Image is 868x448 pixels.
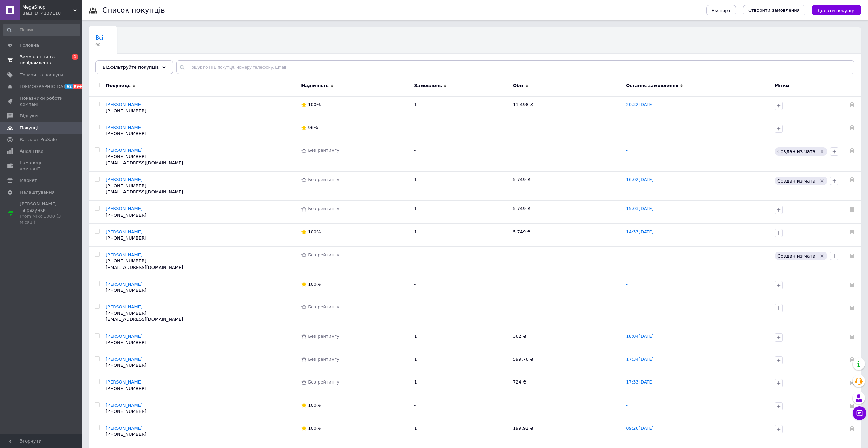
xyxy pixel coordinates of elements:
[626,425,653,431] a: 09:26[DATE]
[308,334,339,339] span: Без рейтингу
[106,317,183,322] span: [EMAIL_ADDRESS][DOMAIN_NAME]
[20,84,70,90] span: [DEMOGRAPHIC_DATA]
[106,235,146,241] span: [PHONE_NUMBER]
[22,4,73,10] span: MegaShop
[20,95,63,107] span: Показники роботи компанії
[414,379,417,385] span: 1
[20,189,55,196] span: Налаштування
[626,357,653,362] a: 17:34[DATE]
[850,304,854,310] div: Видалити
[106,102,143,107] a: [PERSON_NAME]
[414,334,417,339] span: 1
[106,189,183,194] span: [EMAIL_ADDRESS][DOMAIN_NAME]
[106,154,146,159] span: [PHONE_NUMBER]
[819,178,825,184] svg: Видалити мітку
[626,379,653,385] a: 17:33[DATE]
[777,149,815,154] span: Создан из чата
[308,125,318,130] span: 96%
[308,102,321,107] span: 100%
[850,147,854,154] div: Видалити
[712,8,731,13] span: Експорт
[411,142,510,172] td: -
[106,304,143,309] a: [PERSON_NAME]
[853,406,866,420] button: Чат з покупцем
[106,379,143,385] a: [PERSON_NAME]
[308,177,339,182] span: Без рейтингу
[106,206,143,211] span: [PERSON_NAME]
[20,125,38,131] span: Покупці
[414,83,442,89] span: Замовлень
[818,8,856,13] span: Додати покупця
[513,379,619,385] div: 724 ₴
[20,42,39,48] span: Головна
[812,5,861,15] button: Додати покупця
[510,247,622,276] td: -
[513,425,619,431] div: 199,92 ₴
[106,334,143,339] a: [PERSON_NAME]
[850,379,854,385] div: Видалити
[73,84,84,89] span: 99+
[20,148,43,154] span: Аналітика
[819,149,825,154] svg: Видалити мітку
[513,333,619,339] div: 362 ₴
[819,253,825,259] svg: Видалити мітку
[20,213,63,226] div: Prom мікс 1000 (3 місяці)
[106,177,143,182] a: [PERSON_NAME]
[775,83,789,88] span: Мітки
[513,102,619,108] div: 11 498 ₴
[106,281,143,287] a: [PERSON_NAME]
[706,5,736,15] button: Експорт
[106,125,143,130] a: [PERSON_NAME]
[850,229,854,235] div: Видалити
[513,356,619,362] div: 599,76 ₴
[20,201,63,226] span: [PERSON_NAME] та рахунки
[106,160,183,165] span: [EMAIL_ADDRESS][DOMAIN_NAME]
[103,64,159,70] span: Відфільтруйте покупців
[106,386,146,391] span: [PHONE_NUMBER]
[411,397,510,420] td: -
[20,177,37,184] span: Маркет
[513,206,619,212] div: 5 749 ₴
[850,402,854,408] div: Видалити
[20,113,38,119] span: Відгуки
[626,206,653,211] a: 15:03[DATE]
[20,72,63,78] span: Товари та послуги
[106,258,146,263] span: [PHONE_NUMBER]
[308,281,321,287] span: 100%
[106,183,146,188] span: [PHONE_NUMBER]
[850,177,854,183] div: Видалити
[106,340,146,345] span: [PHONE_NUMBER]
[106,148,143,153] a: [PERSON_NAME]
[626,229,653,234] a: 14:33[DATE]
[626,334,653,339] a: 18:04[DATE]
[22,10,82,16] div: Ваш ID: 4137118
[301,83,329,89] span: Надійність
[106,252,143,257] a: [PERSON_NAME]
[106,403,143,408] span: [PERSON_NAME]
[626,125,628,130] a: -
[513,177,619,183] div: 5 749 ₴
[743,5,805,15] a: Створити замовлення
[626,252,628,257] a: -
[777,253,815,259] span: Создан из чата
[411,247,510,276] td: -
[95,42,103,47] span: 90
[106,131,146,136] span: [PHONE_NUMBER]
[308,229,321,234] span: 100%
[106,409,146,414] span: [PHONE_NUMBER]
[414,357,417,362] span: 1
[308,379,339,385] span: Без рейтингу
[411,276,510,299] td: -
[626,148,628,153] a: -
[850,252,854,258] div: Видалити
[411,119,510,142] td: -
[850,425,854,431] div: Видалити
[850,125,854,131] div: Видалити
[106,229,143,234] a: [PERSON_NAME]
